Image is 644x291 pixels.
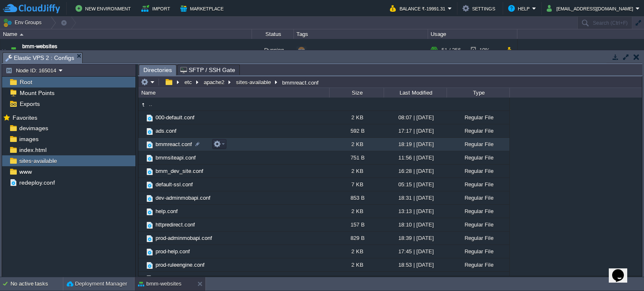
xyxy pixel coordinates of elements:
[280,79,319,86] div: bmmreact.conf
[145,274,154,283] img: AMDAwAAAACH5BAEAAAAALAAAAAABAAEAAAICRAEAOw==
[10,277,63,291] div: No active tasks
[138,280,182,288] button: bmm-websites
[145,154,154,163] img: AMDAwAAAACH5BAEAAAAALAAAAAABAAEAAAICRAEAOw==
[235,78,273,86] button: sites-available
[154,275,194,282] a: ruleengine.conf
[3,17,44,28] button: Env Groups
[154,181,194,188] a: default-ssl.conf
[329,232,384,245] div: 829 B
[67,280,127,288] button: Deployment Manager
[447,258,509,271] div: Regular File
[138,124,145,137] img: AMDAwAAAACH5BAEAAAAALAAAAAABAAEAAAICRAEAOw==
[447,178,509,191] div: Regular File
[75,3,133,13] button: New Environment
[145,180,154,190] img: AMDAwAAAACH5BAEAAAAALAAAAAABAAEAAAICRAEAOw==
[0,39,7,62] img: AMDAwAAAACH5BAEAAAAALAAAAAABAAEAAAICRAEAOw==
[138,76,642,88] input: Click to enter the path
[154,114,196,121] a: 000-default.conf
[180,3,226,13] button: Marketplace
[447,272,509,285] div: Regular File
[154,208,179,215] span: help.conf
[3,3,60,14] img: CloudJiffy
[154,127,178,134] a: ads.conf
[329,151,384,164] div: 751 B
[428,29,517,39] div: Usage
[18,135,40,143] span: images
[447,124,509,137] div: Regular File
[294,29,428,39] div: Tags
[148,100,153,108] span: ..
[18,157,58,165] a: sites-available
[203,78,226,86] button: apache2
[18,100,41,108] span: Exports
[447,205,509,218] div: Regular File
[154,221,196,228] a: httpredirect.conf
[154,234,213,242] span: prod-adminmobapi.conf
[447,165,509,178] div: Regular File
[384,258,447,271] div: 18:53 | [DATE]
[154,154,197,161] a: bmmsiteapi.conf
[138,205,145,218] img: AMDAwAAAACH5BAEAAAAALAAAAAABAAEAAAICRAEAOw==
[447,138,509,151] div: Regular File
[138,111,145,124] img: AMDAwAAAACH5BAEAAAAALAAAAAABAAEAAAICRAEAOw==
[329,272,384,285] div: 3 KB
[471,39,498,62] div: 10%
[18,168,33,175] a: www
[5,53,74,63] span: Elastic VPS 2 : Configs
[138,191,145,204] img: AMDAwAAAACH5BAEAAAAALAAAAAABAAEAAAICRAEAOw==
[252,39,294,62] div: Running
[138,138,145,151] img: AMDAwAAAACH5BAEAAAAALAAAAAABAAEAAAICRAEAOw==
[18,146,48,154] span: index.html
[154,141,193,148] a: bmmreact.conf
[384,138,447,151] div: 18:19 | [DATE]
[183,78,194,86] button: etc
[329,165,384,178] div: 2 KB
[154,167,205,175] a: bmm_dev_site.conf
[384,111,447,124] div: 08:07 | [DATE]
[138,151,145,164] img: AMDAwAAAACH5BAEAAAAALAAAAAABAAEAAAICRAEAOw==
[447,151,509,164] div: Regular File
[5,67,59,74] button: Node ID: 165014
[138,272,145,285] img: AMDAwAAAACH5BAEAAAAALAAAAAABAAEAAAICRAEAOw==
[384,178,447,191] div: 05:15 | [DATE]
[384,232,447,245] div: 18:39 | [DATE]
[145,234,154,243] img: AMDAwAAAACH5BAEAAAAALAAAAAABAAEAAAICRAEAOw==
[462,3,498,13] button: Settings
[384,124,447,137] div: 17:17 | [DATE]
[154,248,191,255] span: prod-help.conf
[447,245,509,258] div: Regular File
[154,261,206,268] a: prod-ruleengine.conf
[329,178,384,191] div: 7 KB
[139,88,329,98] div: Name
[329,258,384,271] div: 2 KB
[145,140,154,149] img: AMDAwAAAACH5BAEAAAAALAAAAAABAAEAAAICRAEAOw==
[384,205,447,218] div: 13:13 | [DATE]
[11,114,39,121] a: Favorites
[138,178,145,191] img: AMDAwAAAACH5BAEAAAAALAAAAAABAAEAAAICRAEAOw==
[384,165,447,178] div: 16:28 | [DATE]
[18,124,49,132] span: devimages
[18,78,34,86] a: Root
[141,3,173,13] button: Import
[138,258,145,271] img: AMDAwAAAACH5BAEAAAAALAAAAAABAAEAAAICRAEAOw==
[447,232,509,245] div: Regular File
[384,218,447,231] div: 18:10 | [DATE]
[180,65,235,75] span: SFTP / SSH Gate
[447,191,509,204] div: Regular File
[447,88,509,98] div: Type
[329,205,384,218] div: 2 KB
[22,42,57,51] a: bmm-websites
[145,194,154,203] img: AMDAwAAAACH5BAEAAAAALAAAAAABAAEAAAICRAEAOw==
[252,29,293,39] div: Status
